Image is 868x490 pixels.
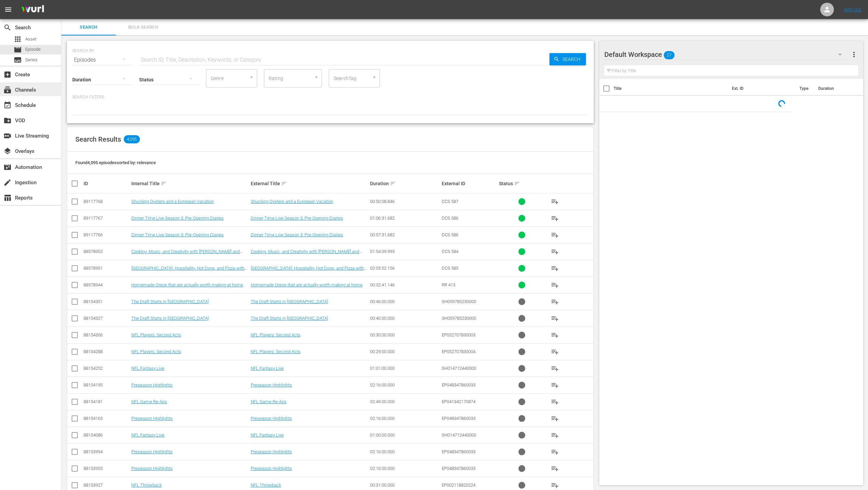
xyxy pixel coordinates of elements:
[75,160,156,165] span: Found 4,095 episodes sorted by: relevance
[251,483,281,488] a: NFL Throwback
[131,349,181,354] a: NFL Players: Second Acts
[551,231,559,239] span: playlist_add
[370,332,440,337] div: 00:30:00.000
[84,266,129,271] div: 88578951
[251,382,292,388] a: Preseason Highlights
[84,216,129,221] div: 89117767
[370,199,440,204] div: 00:50:08.846
[131,266,247,276] a: [GEOGRAPHIC_DATA]: Hospitality, Hot Dogs, and Pizza with [PERSON_NAME]
[547,327,563,343] button: playlist_add
[551,381,559,389] span: playlist_add
[65,23,112,31] span: Search
[442,416,475,421] span: EP048347860033
[499,179,545,188] div: Status
[442,299,476,304] span: SH059785230000
[547,294,563,310] button: playlist_add
[131,282,243,287] a: Homemade Oreos that are actually worth making at home
[442,483,475,488] span: EP002118820224
[728,79,795,98] th: Ext. ID
[3,101,12,109] span: Schedule
[442,466,475,471] span: EP048347860033
[370,232,440,237] div: 00:57:31.682
[131,432,164,438] a: NFL Fantasy Live
[3,132,12,140] span: Live Streaming
[795,79,814,98] th: Type
[370,449,440,454] div: 02:16:00.000
[251,232,343,237] a: Dinner Time Live Season 3: Pre-Opening Diaries
[551,398,559,406] span: playlist_add
[251,179,368,188] div: External Title
[604,45,848,64] div: Default Workspace
[551,414,559,423] span: playlist_add
[551,298,559,306] span: playlist_add
[370,399,440,404] div: 02:49:00.000
[72,94,588,100] p: Search Filters:
[25,46,41,53] span: Episode
[84,249,129,254] div: 88578952
[551,264,559,272] span: playlist_add
[84,449,129,454] div: 88153994
[3,194,12,202] span: Reports
[547,344,563,360] button: playlist_add
[251,216,343,221] a: Dinner Time Live Season 3: Pre-Opening Diaries
[547,310,563,327] button: playlist_add
[120,23,166,31] span: Bulk Search
[14,46,22,54] span: Episode
[551,348,559,356] span: playlist_add
[442,266,458,271] span: DCS 585
[442,382,475,388] span: EP048347860033
[551,197,559,206] span: playlist_add
[442,449,475,454] span: EP048347860033
[131,199,214,204] a: Shucking Oysters and a European Vacation
[442,232,458,237] span: DCS 586
[560,53,586,65] span: Search
[3,23,12,32] span: Search
[14,56,22,64] span: Series
[84,232,129,237] div: 89117766
[850,46,858,63] button: more_vert
[3,178,12,187] span: Ingestion
[251,249,362,259] a: Cooking, Music, and Creativity with [PERSON_NAME] and [PERSON_NAME]
[814,79,855,98] th: Duration
[547,377,563,393] button: playlist_add
[442,432,476,438] span: SH014712440000
[84,399,129,404] div: 88154181
[551,331,559,339] span: playlist_add
[131,399,167,404] a: NFL Game Re-Airs
[84,382,129,388] div: 88154195
[371,74,378,80] button: Open
[131,316,209,321] a: The Draft Starts in [GEOGRAPHIC_DATA]
[251,449,292,454] a: Preseason Highlights
[547,193,563,210] button: playlist_add
[84,282,129,287] div: 88578944
[75,135,121,143] span: Search Results
[844,7,862,12] a: Sign Out
[25,57,38,63] span: Series
[131,416,173,421] a: Preseason Highlights
[251,266,367,276] a: [GEOGRAPHIC_DATA]: Hospitality, Hot Dogs, and Pizza with [PERSON_NAME]
[131,179,249,188] div: Internal Title
[131,249,242,259] a: Cooking, Music, and Creativity with [PERSON_NAME] and [PERSON_NAME]
[547,460,563,477] button: playlist_add
[251,399,286,404] a: NFL Game Re-Airs
[281,180,287,187] span: sort
[442,216,458,221] span: DCS 586
[84,299,129,304] div: 88154351
[442,282,455,287] span: RR 413
[551,314,559,322] span: playlist_add
[547,243,563,260] button: playlist_add
[84,432,129,438] div: 88154086
[131,216,224,221] a: Dinner Time Live Season 3: Pre-Opening Diaries
[547,210,563,226] button: playlist_add
[547,427,563,443] button: playlist_add
[3,70,12,79] span: Create
[3,86,12,94] span: Channels
[84,349,129,354] div: 88154288
[370,483,440,488] div: 00:31:00.000
[547,444,563,460] button: playlist_add
[313,74,320,80] button: Open
[251,416,292,421] a: Preseason Highlights
[131,232,224,237] a: Dinner Time Live Season 3: Pre-Opening Diaries
[514,180,520,187] span: sort
[251,332,300,337] a: NFL Players: Second Acts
